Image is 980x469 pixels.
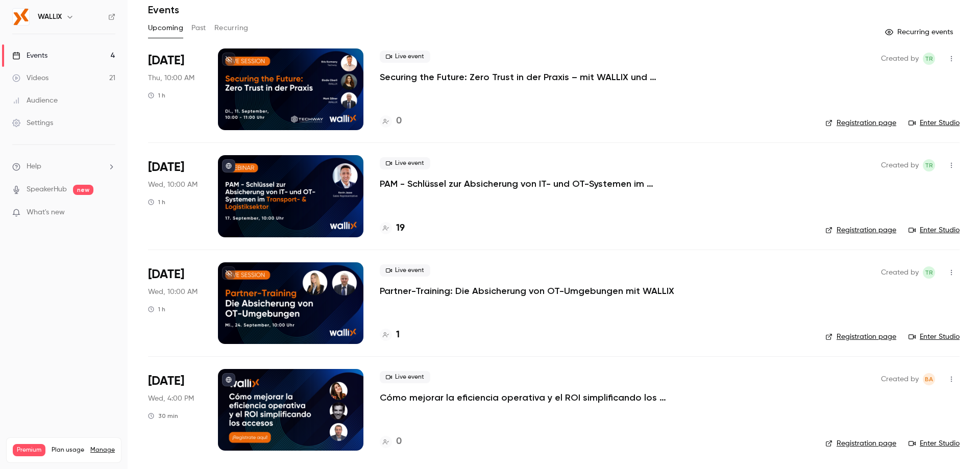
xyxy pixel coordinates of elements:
[380,435,402,449] a: 0
[825,438,896,449] a: Registration page
[191,20,206,36] button: Past
[12,95,58,106] div: Audience
[825,225,896,235] a: Registration page
[103,208,115,217] iframe: Noticeable Trigger
[380,114,402,128] a: 0
[923,159,935,171] span: Thomas Reinhard
[38,12,62,22] h6: WALLIX
[148,412,178,420] div: 30 min
[12,51,47,61] div: Events
[13,444,45,456] span: Premium
[27,207,65,218] span: What's new
[380,178,686,190] a: PAM - Schlüssel zur Absicherung von IT- und OT-Systemen im Transport- & Logistiksektor
[12,73,48,83] div: Videos
[148,369,202,451] div: Oct 8 Wed, 4:00 PM (Europe/Madrid)
[148,198,165,206] div: 1 h
[825,332,896,342] a: Registration page
[396,221,405,235] h4: 19
[148,155,202,237] div: Sep 17 Wed, 10:00 AM (Europe/Paris)
[148,20,183,36] button: Upcoming
[380,285,674,297] a: Partner-Training: Die Absicherung von OT-Umgebungen mit WALLIX
[396,435,402,449] h4: 0
[396,114,402,128] h4: 0
[148,4,179,16] h1: Events
[73,185,93,195] span: new
[925,266,933,279] span: TR
[825,118,896,128] a: Registration page
[380,51,430,63] span: Live event
[881,373,919,385] span: Created by
[12,118,53,128] div: Settings
[380,71,686,83] a: Securing the Future: Zero Trust in der Praxis – mit WALLIX und Techway
[148,73,194,83] span: Thu, 10:00 AM
[148,305,165,313] div: 1 h
[148,262,202,344] div: Sep 24 Wed, 10:00 AM (Europe/Paris)
[396,328,400,342] h4: 1
[925,373,933,385] span: BA
[148,393,194,404] span: Wed, 4:00 PM
[148,373,184,389] span: [DATE]
[380,328,400,342] a: 1
[148,287,198,297] span: Wed, 10:00 AM
[923,373,935,385] span: Bea Andres
[148,266,184,283] span: [DATE]
[148,159,184,176] span: [DATE]
[881,266,919,279] span: Created by
[909,332,960,342] a: Enter Studio
[52,446,84,454] span: Plan usage
[27,161,41,172] span: Help
[380,391,686,404] a: Cómo mejorar la eficiencia operativa y el ROI simplificando los accesos
[925,159,933,171] span: TR
[12,161,115,172] li: help-dropdown-opener
[923,53,935,65] span: Thomas Reinhard
[214,20,249,36] button: Recurring
[380,371,430,383] span: Live event
[148,91,165,100] div: 1 h
[923,266,935,279] span: Thomas Reinhard
[13,9,29,25] img: WALLIX
[380,157,430,169] span: Live event
[909,225,960,235] a: Enter Studio
[27,184,67,195] a: SpeakerHub
[925,53,933,65] span: TR
[909,118,960,128] a: Enter Studio
[881,53,919,65] span: Created by
[90,446,115,454] a: Manage
[148,53,184,69] span: [DATE]
[909,438,960,449] a: Enter Studio
[880,24,960,40] button: Recurring events
[380,264,430,277] span: Live event
[148,48,202,130] div: Sep 11 Thu, 10:00 AM (Europe/Paris)
[881,159,919,171] span: Created by
[380,221,405,235] a: 19
[148,180,198,190] span: Wed, 10:00 AM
